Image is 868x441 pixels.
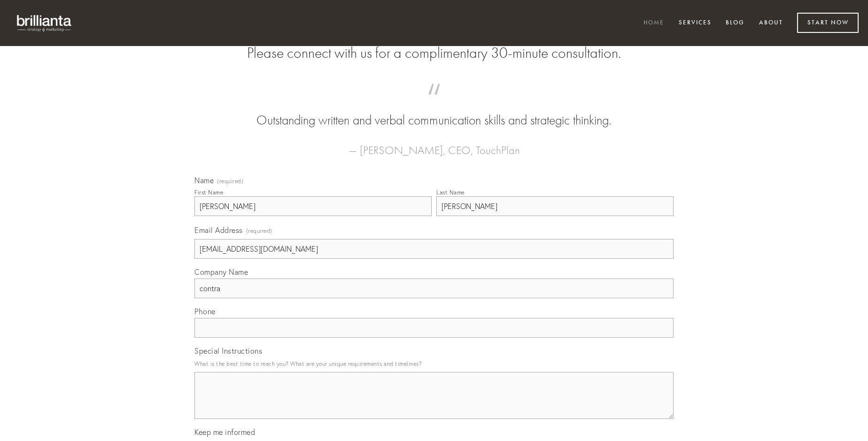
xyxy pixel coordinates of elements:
[194,307,216,316] span: Phone
[194,346,262,356] span: Special Instructions
[217,178,243,184] span: (required)
[246,224,272,237] span: (required)
[209,93,659,130] blockquote: Outstanding written and verbal communication skills and strategic thinking.
[9,9,80,37] img: brillianta - research, strategy, marketing
[209,130,659,160] figcaption: — [PERSON_NAME], CEO, TouchPlan
[194,267,248,277] span: Company Name
[209,93,659,111] span: “
[753,15,789,31] a: About
[673,15,718,31] a: Services
[637,15,670,31] a: Home
[436,189,465,196] div: Last Name
[720,15,751,31] a: Blog
[194,44,674,62] h2: Please connect with us for a complimentary 30-minute consultation.
[194,427,255,437] span: Keep me informed
[194,357,674,370] p: What is the best time to reach you? What are your unique requirements and timelines?
[194,176,214,185] span: Name
[194,189,223,196] div: First Name
[797,13,859,33] a: Start Now
[194,225,243,235] span: Email Address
